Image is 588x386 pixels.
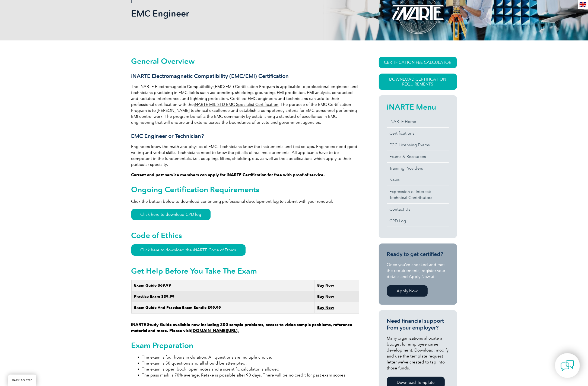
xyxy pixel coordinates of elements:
[131,267,359,275] h2: Get Help Before You Take The Exam
[131,244,246,256] a: Click here to download the iNARTE Code of Ethics
[387,103,449,111] h2: iNARTE Menu
[580,2,586,7] img: en
[379,57,457,68] a: CERTIFICATION FEE CALCULATOR
[387,318,449,331] h3: Need financial support from your employer?
[131,8,340,19] h1: EMC Engineer
[131,341,359,350] h2: Exam Preparation
[387,285,428,297] a: Apply Now
[131,185,359,194] h2: Ongoing Certification Requirements
[142,372,359,378] li: The pass mark is 70% average. Retake is possible after 90 days. There will be no credit for past ...
[561,359,574,372] img: contact-chat.png
[387,139,449,151] a: FCC Licensing Exams
[387,163,449,174] a: Training Providers
[387,174,449,186] a: News
[134,294,175,299] strong: Practice Exam $39.99
[387,335,449,371] p: Many organizations allocate a budget for employee career development. Download, modify and use th...
[379,74,457,90] a: Download Certification Requirements
[387,251,449,258] h3: Ready to get certified?
[8,375,36,386] a: BACK TO TOP
[387,128,449,139] a: Certifications
[387,262,449,280] p: Once you’ve checked and met the requirements, register your details and Apply Now at
[317,294,334,299] a: Buy Now
[131,172,325,177] strong: Current and past service members can apply for iNARTE Certification for free with proof of service.
[387,151,449,162] a: Exams & Resources
[317,305,334,310] a: Buy Now
[142,354,359,360] li: The exam is four hours in duration. All questions are multiple choice.
[387,116,449,127] a: iNARTE Home
[131,322,352,333] strong: iNARTE Study Guide available now including 200 sample problems, access to video sample problems, ...
[142,360,359,366] li: The exam is 50 questions and all should be attempted.
[194,102,279,107] a: iNARTE MIL-STD EMC Specialist Certification
[387,204,449,215] a: Contact Us
[387,215,449,227] a: CPD Log
[131,57,359,65] h2: General Overview
[134,283,171,288] strong: Exam Guide $69.99
[134,305,221,310] strong: Exam Guide And Practice Exam Bundle $99.99
[131,133,359,140] h3: EMC Engineer or Technician?
[192,328,239,333] a: [DOMAIN_NAME][URL].
[142,366,359,372] li: The exam is open book, open notes and a scientific calculator is allowed.
[131,73,359,80] h3: iNARTE Electromagnetic Compatibility (EMC/EMI) Certification
[131,231,359,240] h2: Code of Ethics
[131,144,359,167] p: Engineers know the math and physics of EMC. Technicians know the instruments and test setups. Eng...
[387,186,449,203] a: Expression of Interest:Technical Contributors
[131,84,359,125] p: The iNARTE Electromagnetic Compatibility (EMC/EMI) Certification Program is applicable to profess...
[131,209,211,220] a: Click here to download CPD log
[131,198,359,204] p: Click the button below to download continuing professional development log to submit with your re...
[317,283,334,288] a: Buy Now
